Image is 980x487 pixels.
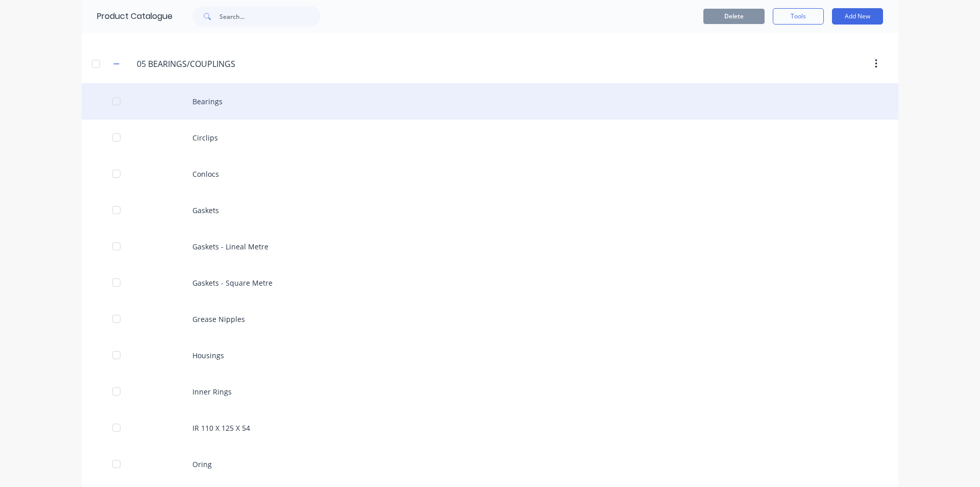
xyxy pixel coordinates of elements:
input: Search... [219,6,321,27]
div: Grease Nipples [82,301,898,337]
div: Gaskets - Lineal Metre [82,228,898,265]
button: Add New [832,8,883,25]
input: Enter category name [137,58,258,70]
button: Delete [703,9,765,24]
div: Circlips [82,120,898,156]
div: Inner Rings [82,374,898,410]
div: Conlocs [82,156,898,192]
div: IR 110 X 125 X 54 [82,410,898,446]
div: Bearings [82,83,898,120]
div: Oring [82,446,898,482]
div: Housings [82,337,898,374]
div: Gaskets - Square Metre [82,265,898,301]
button: Tools [773,8,824,25]
div: Gaskets [82,192,898,228]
